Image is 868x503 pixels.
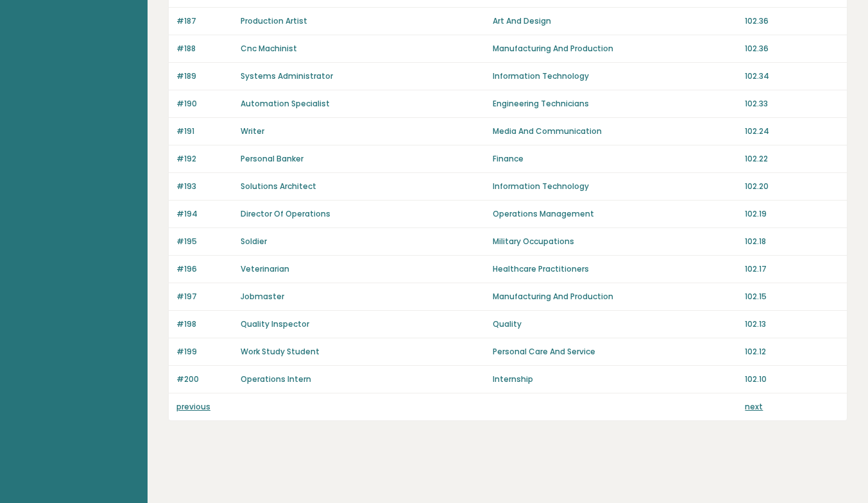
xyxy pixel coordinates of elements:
p: 102.36 [745,15,839,27]
a: Operations Intern [241,374,311,384]
a: Production Artist [241,15,307,26]
p: #188 [176,43,233,54]
p: 102.13 [745,318,839,330]
p: Personal Care And Service [493,346,737,358]
p: Information Technology [493,181,737,192]
p: 102.22 [745,153,839,165]
p: 102.36 [745,43,839,54]
p: Engineering Technicians [493,98,737,110]
a: Quality Inspector [241,318,309,329]
p: #198 [176,318,233,330]
p: #195 [176,236,233,247]
a: Soldier [241,236,267,247]
p: #197 [176,291,233,302]
p: Manufacturing And Production [493,43,737,54]
p: 102.10 [745,374,839,385]
p: #191 [176,126,233,137]
a: Cnc Machinist [241,43,297,54]
a: next [745,401,763,412]
p: Finance [493,153,737,165]
a: Director Of Operations [241,208,330,219]
p: 102.33 [745,98,839,110]
p: #192 [176,153,233,165]
p: 102.17 [745,263,839,275]
a: Veterinarian [241,263,289,274]
p: Media And Communication [493,126,737,137]
p: #196 [176,263,233,275]
a: Writer [241,126,264,136]
p: Information Technology [493,70,737,82]
p: 102.18 [745,236,839,247]
p: #200 [176,374,233,385]
p: 102.12 [745,346,839,358]
p: Healthcare Practitioners [493,263,737,275]
p: 102.15 [745,291,839,302]
p: 102.19 [745,208,839,220]
p: 102.34 [745,70,839,82]
p: #187 [176,15,233,27]
p: 102.24 [745,126,839,137]
a: Systems Administrator [241,70,333,81]
p: Quality [493,318,737,330]
p: #199 [176,346,233,358]
p: Military Occupations [493,236,737,247]
p: 102.20 [745,181,839,192]
a: Solutions Architect [241,181,316,192]
p: Operations Management [493,208,737,220]
a: previous [176,401,210,412]
p: #190 [176,98,233,110]
p: Art And Design [493,15,737,27]
p: Internship [493,374,737,385]
p: #189 [176,70,233,82]
a: Automation Specialist [241,98,330,109]
a: Work Study Student [241,346,319,357]
p: #194 [176,208,233,220]
a: Personal Banker [241,153,303,164]
a: Jobmaster [241,291,284,302]
p: #193 [176,181,233,192]
p: Manufacturing And Production [493,291,737,302]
